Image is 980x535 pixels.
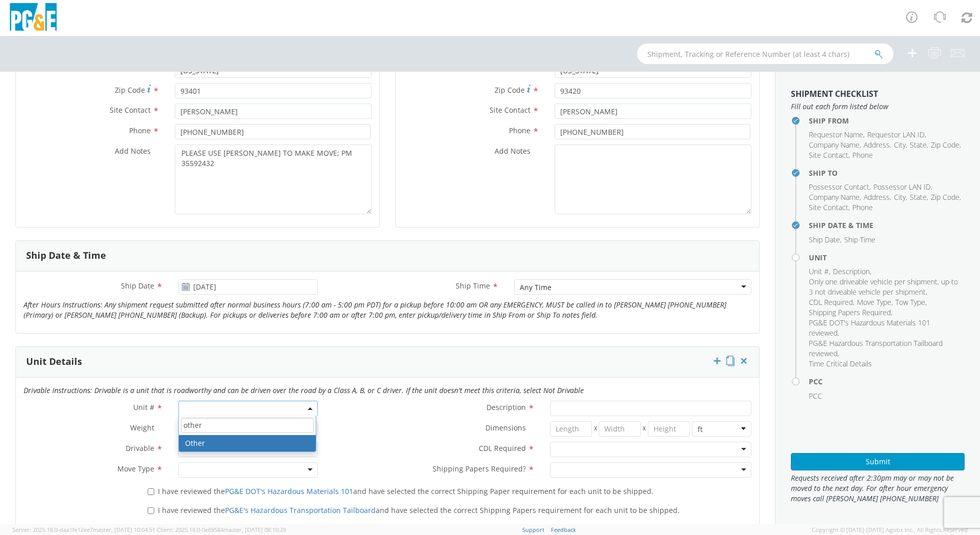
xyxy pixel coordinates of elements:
span: Ship Date [809,235,840,244]
span: Move Type [117,464,154,474]
li: , [931,140,961,150]
span: Site Contact [809,202,848,212]
span: Address [864,140,890,150]
li: , [867,130,926,140]
li: , [873,182,932,192]
li: , [833,266,871,277]
li: , [809,150,850,160]
span: Client: 2025.18.0-0e69584 [157,526,286,533]
span: CDL Required [479,443,526,453]
span: Site Contact [489,105,530,115]
h4: Ship To [809,169,965,177]
span: master, [DATE] 08:10:29 [223,526,286,533]
span: I have reviewed the and have selected the correct Shipping Paper requirement for each unit to be ... [158,486,654,496]
span: Phone [852,150,873,160]
span: Server: 2025.18.0-daa1fe12ee7 [12,526,155,533]
span: I have reviewed the and have selected the correct Shipping Papers requirement for each unit to be... [158,505,680,515]
span: Ship Date [121,281,154,291]
i: Drivable Instructions: Drivable is a unit that is roadworthy and can be driven over the road by a... [24,385,584,395]
h4: Unit [809,254,965,261]
span: Phone [129,126,151,135]
span: Ship Time [844,235,875,244]
span: Tow Type [895,297,925,307]
span: Company Name [809,140,860,150]
li: , [809,182,871,192]
span: Zip Code [115,85,145,95]
span: Possessor LAN ID [873,182,931,192]
span: Zip Code [931,140,959,150]
li: , [910,140,928,150]
h4: Ship From [809,117,965,125]
li: , [809,297,854,307]
li: , [894,192,907,202]
input: I have reviewed thePG&E DOT's Hazardous Materials 101and have selected the correct Shipping Paper... [148,488,154,495]
i: After Hours Instructions: Any shipment request submitted after normal business hours (7:00 am - 5... [24,300,726,320]
span: Dimensions [485,423,526,433]
span: Description [486,402,526,412]
li: , [809,140,861,150]
span: Only one driveable vehicle per shipment, up to 3 not driveable vehicle per shipment [809,277,958,297]
span: PCC [809,391,822,401]
a: Feedback [551,526,576,533]
li: , [809,307,892,318]
li: , [809,202,850,213]
span: Requestor Name [809,130,863,139]
h3: Ship Date & Time [26,251,106,261]
input: Shipment, Tracking or Reference Number (at least 4 chars) [637,44,893,64]
li: , [809,130,865,140]
input: Length [550,421,592,437]
strong: Shipment Checklist [791,88,878,99]
li: , [809,318,962,338]
span: Requestor LAN ID [867,130,925,139]
li: , [894,140,907,150]
span: Zip Code [495,85,525,95]
span: State [910,140,927,150]
li: , [864,140,891,150]
span: Add Notes [495,146,530,156]
a: Support [522,526,544,533]
input: I have reviewed thePG&E's Hazardous Transportation Tailboardand have selected the correct Shippin... [148,507,154,514]
span: Company Name [809,192,860,202]
span: Requests received after 2:30pm may or may not be moved to the next day. For after hour emergency ... [791,473,965,504]
span: Weight [130,423,154,433]
span: master, [DATE] 10:04:51 [93,526,155,533]
span: Zip Code [931,192,959,202]
span: Site Contact [110,105,151,115]
li: , [864,192,891,202]
span: Fill out each form listed below [791,101,965,112]
span: Possessor Contact [809,182,869,192]
span: Phone [509,126,530,135]
span: X [592,421,599,437]
a: PG&E's Hazardous Transportation Tailboard [225,505,376,515]
div: Any Time [520,282,552,293]
button: Submit [791,453,965,470]
h4: PCC [809,378,965,385]
span: State [910,192,927,202]
span: Site Contact [809,150,848,160]
li: , [895,297,927,307]
li: , [857,297,893,307]
span: Ship Time [456,281,490,291]
span: Description [833,266,870,276]
input: Width [599,421,641,437]
span: Address [864,192,890,202]
a: PG&E DOT's Hazardous Materials 101 [225,486,353,496]
li: , [809,192,861,202]
span: Move Type [857,297,891,307]
span: Shipping Papers Required? [433,464,526,474]
li: Other [179,435,316,451]
span: City [894,192,906,202]
span: Unit # [133,402,154,412]
li: , [809,235,842,245]
span: PG&E DOT's Hazardous Materials 101 reviewed [809,318,930,338]
span: X [641,421,648,437]
span: Add Notes [115,146,151,156]
li: , [809,338,962,359]
span: Phone [852,202,873,212]
span: Time Critical Details [809,359,872,368]
span: Unit # [809,266,829,276]
span: PG&E Hazardous Transportation Tailboard reviewed [809,338,943,358]
span: Copyright © [DATE]-[DATE] Agistix Inc., All Rights Reserved [812,526,968,534]
span: Drivable [126,443,154,453]
img: pge-logo-06675f144f4cfa6a6814.png [8,3,59,33]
